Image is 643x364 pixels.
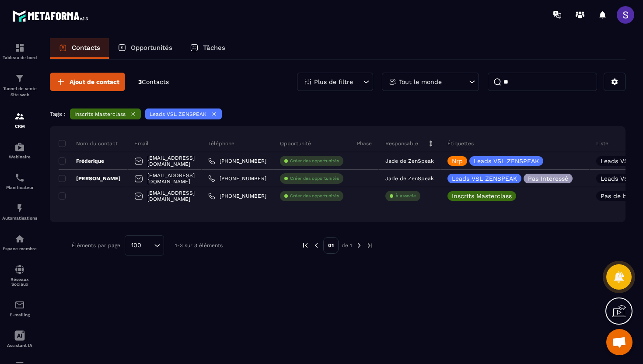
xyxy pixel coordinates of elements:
p: Leads VSL ZENSPEAK [452,175,517,182]
p: Nom du contact [59,140,118,147]
img: formation [14,111,25,122]
p: Leads VSL ZENSPEAK [474,158,539,164]
img: logo [12,8,91,24]
p: 3 [138,78,169,86]
a: automationsautomationsAutomatisations [2,196,37,227]
p: Créer des opportunités [290,158,339,164]
p: E-mailing [2,312,37,317]
p: Pas Intéressé [528,175,568,182]
a: Opportunités [109,38,181,59]
img: automations [14,142,25,152]
img: prev [301,241,309,249]
a: formationformationCRM [2,105,37,135]
p: Opportunité [280,140,311,147]
p: Inscrits Masterclass [452,193,512,199]
a: schedulerschedulerPlanificateur [2,166,37,196]
a: formationformationTableau de bord [2,36,37,66]
img: automations [14,234,25,244]
p: Tableau de bord [2,55,37,60]
a: emailemailE-mailing [2,293,37,324]
a: formationformationTunnel de vente Site web [2,66,37,105]
span: Contacts [142,78,169,85]
img: scheduler [14,172,25,183]
div: Search for option [125,235,164,255]
p: Planificateur [2,185,37,190]
input: Search for option [144,241,152,250]
button: Ajout de contact [50,73,125,91]
p: Nrp [452,158,463,164]
img: next [355,241,363,249]
p: Assistant IA [2,343,37,348]
p: Automatisations [2,216,37,220]
p: Espace membre [2,246,37,251]
p: Éléments par page [72,242,120,248]
p: Fréderique [59,157,104,164]
a: automationsautomationsEspace membre [2,227,37,258]
p: Jade de ZenSpeak [385,175,434,182]
p: Tâches [203,44,225,52]
p: Phase [357,140,372,147]
p: de 1 [342,242,352,249]
p: Leads VSL ZENSPEAK [150,111,206,117]
a: Assistant IA [2,324,37,354]
p: Webinaire [2,154,37,159]
img: automations [14,203,25,213]
a: Tâches [181,38,234,59]
p: 01 [323,237,339,254]
p: Créer des opportunités [290,175,339,182]
div: Ouvrir le chat [606,329,633,355]
p: 1-3 sur 3 éléments [175,242,223,248]
p: Téléphone [208,140,234,147]
img: social-network [14,264,25,275]
img: formation [14,42,25,53]
span: Ajout de contact [70,77,119,86]
a: [PHONE_NUMBER] [208,175,266,182]
a: automationsautomationsWebinaire [2,135,37,166]
p: Opportunités [131,44,172,52]
img: next [366,241,374,249]
p: [PERSON_NAME] [59,175,121,182]
p: CRM [2,124,37,129]
p: Liste [596,140,608,147]
p: Tags : [50,111,66,117]
p: Tunnel de vente Site web [2,86,37,98]
p: Inscrits Masterclass [74,111,126,117]
a: social-networksocial-networkRéseaux Sociaux [2,258,37,293]
a: Contacts [50,38,109,59]
a: [PHONE_NUMBER] [208,157,266,164]
p: Responsable [385,140,418,147]
p: Créer des opportunités [290,193,339,199]
a: [PHONE_NUMBER] [208,192,266,199]
p: À associe [395,193,416,199]
img: email [14,300,25,310]
p: Email [134,140,149,147]
p: Plus de filtre [314,79,353,85]
span: 100 [128,241,144,250]
p: Jade de ZenSpeak [385,158,434,164]
p: Contacts [72,44,100,52]
img: prev [312,241,320,249]
img: formation [14,73,25,84]
p: Étiquettes [447,140,474,147]
p: Réseaux Sociaux [2,277,37,287]
p: Tout le monde [399,79,442,85]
